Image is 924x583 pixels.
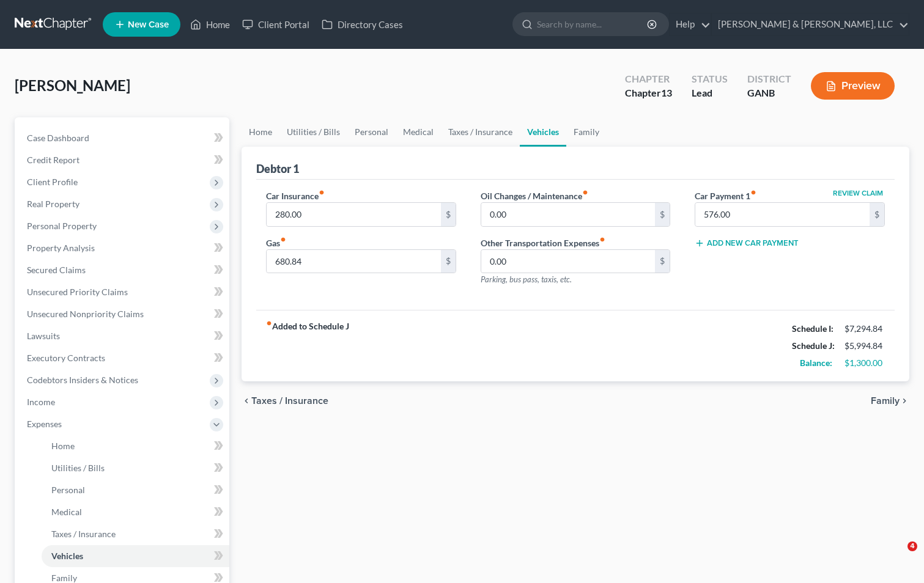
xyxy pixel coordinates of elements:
span: Vehicles [51,551,83,561]
strong: Schedule J: [792,340,835,351]
button: Family chevron_right [871,396,909,406]
div: $ [870,203,884,226]
span: [PERSON_NAME] [15,76,130,94]
strong: Balance: [800,358,832,368]
a: Taxes / Insurance [42,523,229,545]
span: Utilities / Bills [51,463,105,473]
a: Credit Report [17,149,229,171]
iframe: Intercom live chat [882,541,912,571]
input: -- [267,250,441,273]
a: Home [42,435,229,457]
label: Car Payment 1 [695,189,756,202]
span: Credit Report [27,155,79,165]
button: Add New Car Payment [695,238,799,248]
input: -- [481,250,656,273]
span: Family [51,573,77,583]
span: Client Profile [27,177,78,187]
a: Secured Claims [17,259,229,281]
a: Taxes / Insurance [441,117,520,147]
a: Client Portal [236,13,316,35]
span: Family [871,396,900,406]
label: Other Transportation Expenses [481,237,605,249]
i: chevron_left [242,396,251,406]
span: Codebtors Insiders & Notices [27,375,138,385]
span: Property Analysis [27,243,95,253]
div: $ [655,203,670,226]
span: Lawsuits [27,331,60,341]
i: chevron_right [900,396,909,406]
a: Case Dashboard [17,127,229,149]
div: Lead [692,86,728,100]
a: Executory Contracts [17,347,229,369]
a: Personal [347,117,396,147]
a: Vehicles [42,545,229,567]
input: -- [695,203,870,226]
input: -- [481,203,656,226]
span: Expenses [27,419,62,429]
i: fiber_manual_record [266,320,272,326]
a: Vehicles [520,117,566,147]
span: Taxes / Insurance [51,529,116,539]
a: Medical [42,501,229,523]
span: Parking, bus pass, taxis, etc. [481,274,572,284]
span: Executory Contracts [27,353,105,363]
div: $1,300.00 [845,357,885,369]
span: Income [27,397,55,407]
span: Taxes / Insurance [251,396,328,406]
div: Debtor 1 [256,161,299,176]
span: Unsecured Priority Claims [27,287,128,297]
i: fiber_manual_record [280,237,286,243]
i: fiber_manual_record [582,189,588,196]
button: chevron_left Taxes / Insurance [242,396,328,406]
div: Status [692,72,728,86]
a: [PERSON_NAME] & [PERSON_NAME], LLC [712,13,909,35]
a: Utilities / Bills [279,117,347,147]
span: 13 [661,87,672,98]
a: Home [242,117,279,147]
span: Case Dashboard [27,133,89,143]
a: Lawsuits [17,325,229,347]
div: $ [441,250,456,273]
strong: Added to Schedule J [266,320,349,372]
a: Unsecured Nonpriority Claims [17,303,229,325]
input: -- [267,203,441,226]
span: Unsecured Nonpriority Claims [27,309,144,319]
a: Personal [42,479,229,501]
a: Family [566,117,607,147]
button: Preview [811,72,895,100]
div: $ [441,203,456,226]
input: Search by name... [537,13,649,35]
span: Home [51,441,75,451]
div: District [747,72,791,86]
label: Car Insurance [266,189,325,202]
div: Chapter [625,72,672,86]
span: Secured Claims [27,265,86,275]
span: Personal Property [27,221,97,231]
a: Unsecured Priority Claims [17,281,229,303]
div: $ [655,250,670,273]
span: New Case [128,20,169,29]
div: $5,994.84 [845,340,885,352]
a: Home [184,13,236,35]
button: Review Claim [831,189,885,197]
a: Utilities / Bills [42,457,229,479]
span: 4 [907,541,917,551]
div: $7,294.84 [845,323,885,335]
span: Real Property [27,199,79,209]
a: Medical [396,117,441,147]
i: fiber_manual_record [599,237,605,243]
i: fiber_manual_record [750,189,756,196]
label: Oil Changes / Maintenance [481,189,588,202]
div: Chapter [625,86,672,100]
a: Property Analysis [17,237,229,259]
a: Directory Cases [316,13,409,35]
span: Personal [51,485,85,495]
label: Gas [266,237,286,249]
span: Medical [51,507,82,517]
i: fiber_manual_record [319,189,325,196]
div: GANB [747,86,791,100]
strong: Schedule I: [792,323,833,334]
a: Help [670,13,711,35]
